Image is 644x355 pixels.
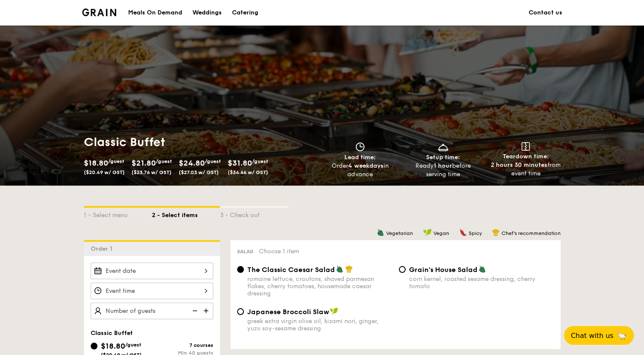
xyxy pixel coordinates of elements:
span: /guest [125,342,141,348]
span: $18.80 [101,341,125,351]
span: Chef's recommendation [501,230,561,236]
span: Choose 1 item [259,248,299,255]
img: icon-chef-hat.a58ddaea.svg [345,265,353,273]
span: ($34.66 w/ GST) [228,169,268,175]
input: Grain's House Saladcorn kernel, roasted sesame dressing, cherry tomato [399,266,406,273]
span: /guest [108,158,124,164]
span: Vegetarian [386,230,413,236]
img: icon-teardown.65201eee.svg [521,142,530,151]
strong: 2 hours 30 minutes [491,161,547,169]
img: icon-vegan.f8ff3823.svg [423,229,432,236]
span: Grain's House Salad [409,266,478,274]
span: Japanese Broccoli Slaw [247,308,329,316]
img: icon-vegetarian.fe4039eb.svg [478,265,486,273]
span: Vegan [433,230,449,236]
img: icon-reduce.1d2dbef1.svg [188,303,200,319]
img: Grain [82,9,117,16]
span: ($27.03 w/ GST) [179,169,219,175]
img: icon-chef-hat.a58ddaea.svg [492,229,500,236]
span: $31.80 [228,158,252,168]
span: ($23.76 w/ GST) [132,169,172,175]
img: icon-spicy.37a8142b.svg [459,229,467,236]
div: Order in advance [322,162,398,179]
span: The Classic Caesar Salad [247,266,335,274]
strong: 1 hour [434,162,452,169]
span: /guest [156,158,172,164]
span: Classic Buffet [91,329,133,337]
img: icon-vegetarian.fe4039eb.svg [336,265,343,273]
img: icon-dish.430c3a2e.svg [437,142,449,152]
div: from event time [488,161,564,178]
span: 🦙 [617,331,627,341]
span: $18.80 [84,158,108,168]
span: ($20.49 w/ GST) [84,169,125,175]
div: 3 - Check out [220,208,288,220]
span: $24.80 [179,158,205,168]
span: Order 1 [91,245,116,252]
span: Spicy [469,230,482,236]
div: 7 courses [152,342,213,348]
span: $21.80 [132,158,156,168]
input: Event date [91,263,213,279]
span: Setup time: [426,154,460,161]
img: icon-vegan.f8ff3823.svg [330,307,338,315]
input: Japanese Broccoli Slawgreek extra virgin olive oil, kizami nori, ginger, yuzu soy-sesame dressing [237,308,244,315]
div: greek extra virgin olive oil, kizami nori, ginger, yuzu soy-sesame dressing [247,318,392,332]
span: Chat with us [571,332,613,340]
input: Number of guests [91,303,213,319]
div: romaine lettuce, croutons, shaved parmesan flakes, cherry tomatoes, housemade caesar dressing [247,275,392,297]
h1: Classic Buffet [84,135,319,150]
input: Event time [91,283,213,299]
img: icon-add.58712e84.svg [200,303,213,319]
span: Lead time: [344,154,376,161]
div: 2 - Select items [152,208,220,220]
div: 1 - Select menu [84,208,152,220]
button: Chat with us🦙 [564,326,634,345]
div: corn kernel, roasted sesame dressing, cherry tomato [409,275,554,290]
input: $18.80/guest($20.49 w/ GST)7 coursesMin 40 guests [91,343,97,349]
div: Ready before serving time [405,162,481,179]
a: Logotype [82,9,117,16]
input: The Classic Caesar Saladromaine lettuce, croutons, shaved parmesan flakes, cherry tomatoes, house... [237,266,244,273]
strong: 4 weekdays [348,162,383,169]
img: icon-clock.2db775ea.svg [354,142,366,152]
img: icon-vegetarian.fe4039eb.svg [377,229,384,236]
span: Teardown time: [503,153,549,160]
span: Salad [237,249,254,255]
span: /guest [205,158,221,164]
span: /guest [252,158,268,164]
